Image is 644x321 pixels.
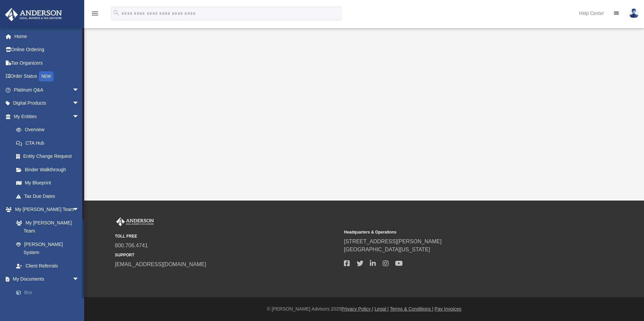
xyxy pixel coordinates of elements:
[9,150,89,163] a: Entity Change Request
[9,238,86,259] a: [PERSON_NAME] System
[84,306,644,313] div: © [PERSON_NAME] Advisors 2025
[9,176,86,190] a: My Blueprint
[5,30,89,43] a: Home
[5,70,89,83] a: Order StatusNEW
[72,203,86,217] span: arrow_drop_down
[9,123,89,137] a: Overview
[342,306,374,312] a: Privacy Policy |
[72,273,86,286] span: arrow_drop_down
[91,9,99,17] i: menu
[3,8,64,21] img: Anderson Advisors Platinum Portal
[39,71,54,81] div: NEW
[5,83,89,97] a: Platinum Q&Aarrow_drop_down
[72,83,86,97] span: arrow_drop_down
[390,306,433,312] a: Terms & Conditions |
[5,273,89,286] a: My Documentsarrow_drop_down
[9,216,83,238] a: My [PERSON_NAME] Team
[9,189,89,203] a: Tax Due Dates
[9,259,86,273] a: Client Referrals
[115,252,339,258] small: SUPPORT
[112,9,120,16] i: search
[91,13,99,17] a: menu
[9,286,89,299] a: Box
[115,261,206,267] a: [EMAIL_ADDRESS][DOMAIN_NAME]
[115,233,339,239] small: TOLL FREE
[115,243,148,248] a: 800.706.4741
[629,8,639,18] img: User Pic
[344,239,442,244] a: [STREET_ADDRESS][PERSON_NAME]
[5,203,86,216] a: My [PERSON_NAME] Teamarrow_drop_down
[5,56,89,70] a: Tax Organizers
[344,247,430,252] a: [GEOGRAPHIC_DATA][US_STATE]
[9,136,89,150] a: CTA Hub
[344,229,568,235] small: Headquarters & Operations
[5,43,89,57] a: Online Ordering
[434,306,461,312] a: Pay Invoices
[5,97,89,110] a: Digital Productsarrow_drop_down
[5,110,89,123] a: My Entitiesarrow_drop_down
[72,110,86,123] span: arrow_drop_down
[72,97,86,110] span: arrow_drop_down
[9,163,89,176] a: Binder Walkthrough
[115,217,155,226] img: Anderson Advisors Platinum Portal
[375,306,389,312] a: Legal |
